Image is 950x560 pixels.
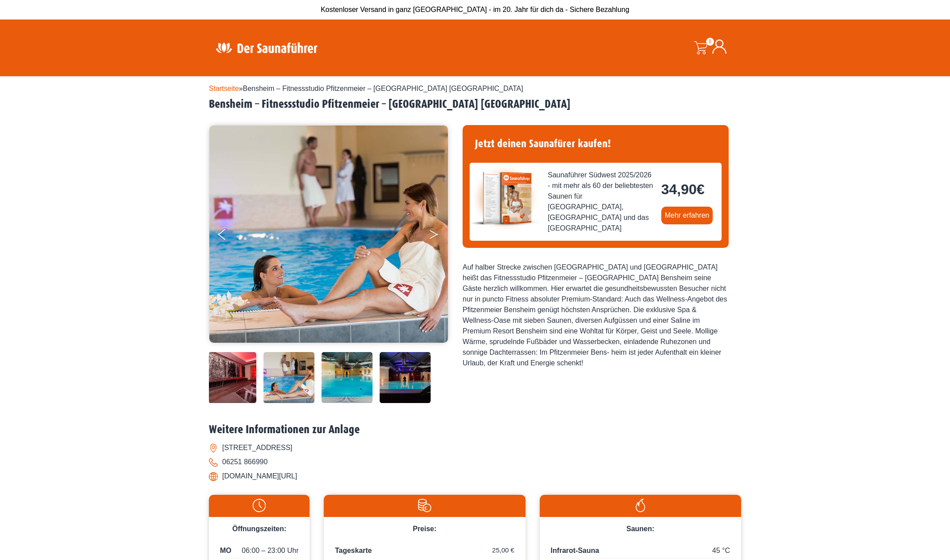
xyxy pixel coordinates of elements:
h2: Weitere Informationen zur Anlage [209,423,741,437]
span: Saunen: [626,525,654,533]
img: Preise-weiss.svg [328,499,521,512]
span: Preise: [413,525,436,533]
span: 45 °C [712,545,730,556]
p: Tageskarte [335,545,514,556]
span: Infrarot-Sauna [551,547,599,554]
li: [STREET_ADDRESS] [209,441,741,455]
span: Kostenloser Versand in ganz [GEOGRAPHIC_DATA] - im 20. Jahr für dich da - Sichere Bezahlung [321,6,629,13]
span: Öffnungszeiten: [232,525,287,533]
span: MO [220,545,232,556]
h2: Bensheim – Fitnessstudio Pfitzenmeier – [GEOGRAPHIC_DATA] [GEOGRAPHIC_DATA] [209,98,741,111]
button: Previous [218,225,240,247]
img: Uhr-weiss.svg [213,499,305,512]
img: Flamme-weiss.svg [544,499,737,512]
span: » [209,85,523,92]
a: Startseite [209,85,239,92]
img: der-saunafuehrer-2025-suedwest.jpg [470,163,541,234]
bdi: 34,90 [661,181,705,197]
span: 06:00 – 23:00 Uhr [242,545,298,556]
span: € [697,181,705,197]
div: Auf halber Strecke zwischen [GEOGRAPHIC_DATA] und [GEOGRAPHIC_DATA] heißt das Fitnessstudio Pfitz... [463,262,729,368]
li: [DOMAIN_NAME][URL] [209,469,741,483]
span: 25,00 € [492,545,514,556]
li: 06251 866990 [209,455,741,469]
h4: Jetzt deinen Saunafürer kaufen! [470,132,722,156]
span: Bensheim – Fitnessstudio Pfitzenmeier – [GEOGRAPHIC_DATA] [GEOGRAPHIC_DATA] [243,85,523,92]
span: 0 [706,38,714,46]
a: Mehr erfahren [661,207,713,224]
button: Next [429,225,451,247]
span: Saunaführer Südwest 2025/2026 - mit mehr als 60 der beliebtesten Saunen für [GEOGRAPHIC_DATA], [G... [548,170,654,234]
